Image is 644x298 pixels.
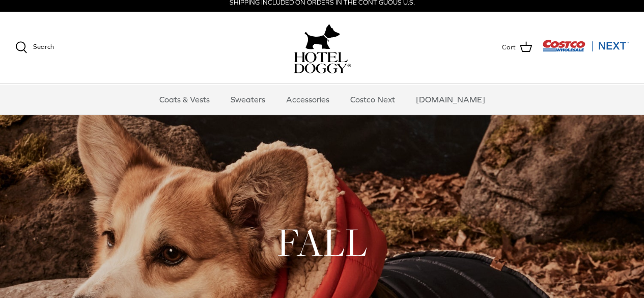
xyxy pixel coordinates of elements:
a: Visit Costco Next [542,46,629,53]
a: hoteldoggy.com hoteldoggycom [294,21,351,73]
a: Cart [502,41,532,54]
a: [DOMAIN_NAME] [407,84,494,115]
a: Sweaters [221,84,274,115]
a: Search [15,41,54,53]
a: Costco Next [341,84,404,115]
a: Coats & Vests [150,84,219,115]
a: Accessories [277,84,339,115]
img: Costco Next [542,39,629,52]
span: Search [33,43,54,50]
h1: FALL [15,217,629,267]
span: Cart [502,42,516,53]
img: hoteldoggy.com [304,21,340,52]
img: hoteldoggycom [294,52,351,73]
